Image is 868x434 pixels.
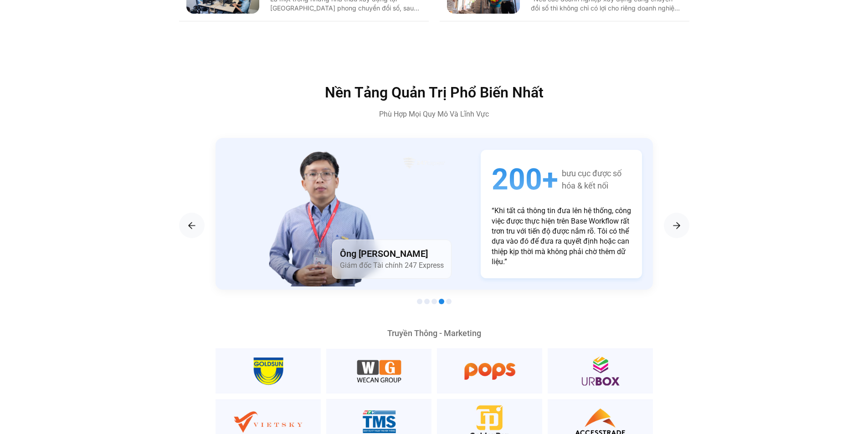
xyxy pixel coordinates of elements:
span: Go to slide 4 [439,299,444,304]
img: arrow-right.png [186,220,197,231]
img: 687dc19005d235e6cbc63156_%C3%B4ng%20nguy%E1%BB%85n%20m%E1%BA%A1nh%20h%E1%BA%A3i.avif [255,150,389,286]
div: 4 / 5 [216,138,653,290]
h2: Nền Tảng Quản Trị Phổ Biến Nhất [241,85,628,100]
span: Go to slide 5 [446,299,452,304]
div: Truyền Thông - Marketing [216,329,653,337]
span: bưu cục được số hóa & kết nối [562,167,621,192]
span: Go to slide 3 [431,299,437,304]
img: arrow-right-1.png [671,220,682,231]
span: Go to slide 2 [424,299,430,304]
p: Phù Hợp Mọi Quy Mô Và Lĩnh Vực [241,109,628,120]
span: Giám đốc Tài chính 247 Express [340,261,444,270]
h4: Ông [PERSON_NAME] [340,247,444,260]
span: Go to slide 1 [417,299,422,304]
p: “Khi tất cả thông tin đưa lên hệ thống, công việc được thực hiện trên Base Workflow rất trơn tru ... [492,206,631,267]
img: 687dc08514760f1928ccf396_247.avif [402,156,447,186]
div: Next slide [664,213,689,238]
span: 200+ [492,161,558,199]
div: Previous slide [179,213,205,238]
